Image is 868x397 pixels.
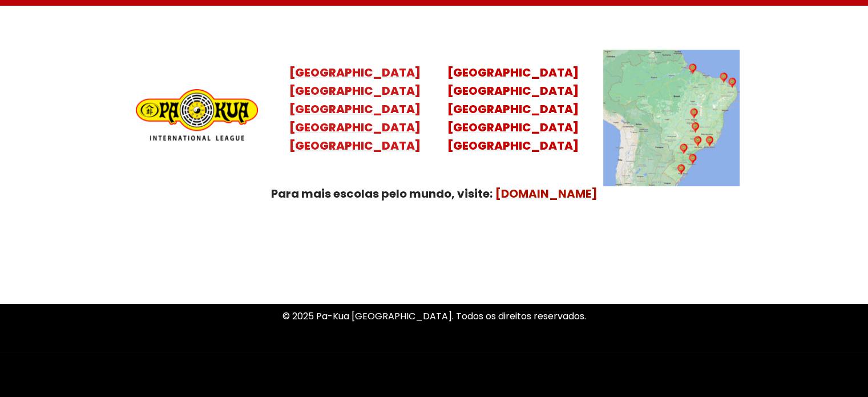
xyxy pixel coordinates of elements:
p: © 2025 Pa-Kua [GEOGRAPHIC_DATA]. Todos os direitos reservados. [109,308,760,324]
a: [GEOGRAPHIC_DATA][GEOGRAPHIC_DATA][GEOGRAPHIC_DATA][GEOGRAPHIC_DATA][GEOGRAPHIC_DATA] [289,65,421,154]
mark: [GEOGRAPHIC_DATA] [GEOGRAPHIC_DATA] [GEOGRAPHIC_DATA] [447,101,579,154]
strong: Para mais escolas pelo mundo, visite: [271,186,492,202]
p: Uma Escola de conhecimentos orientais para toda a família. Foco, habilidade concentração, conquis... [109,258,760,288]
a: [DOMAIN_NAME] [495,186,597,202]
a: [GEOGRAPHIC_DATA][GEOGRAPHIC_DATA][GEOGRAPHIC_DATA][GEOGRAPHIC_DATA][GEOGRAPHIC_DATA] [447,65,579,154]
a: Política de Privacidade [383,358,485,371]
mark: [GEOGRAPHIC_DATA] [GEOGRAPHIC_DATA] [447,65,579,99]
mark: [GEOGRAPHIC_DATA] [GEOGRAPHIC_DATA] [GEOGRAPHIC_DATA] [GEOGRAPHIC_DATA] [289,83,421,154]
mark: [GEOGRAPHIC_DATA] [289,65,421,81]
